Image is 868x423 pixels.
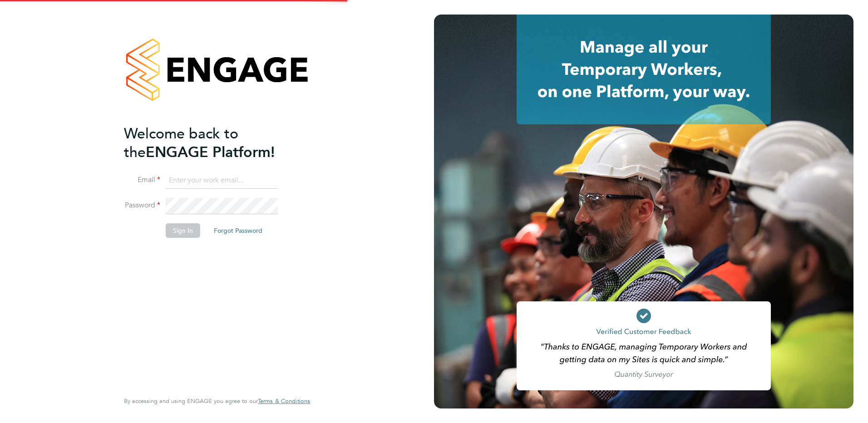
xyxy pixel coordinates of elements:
[166,172,278,189] input: Enter your work email...
[258,398,310,405] a: Terms & Conditions
[207,223,270,238] button: Forgot Password
[124,124,301,162] h2: ENGAGE Platform!
[124,397,310,405] span: By accessing and using ENGAGE you agree to our
[166,223,200,238] button: Sign In
[124,201,160,210] label: Password
[124,125,238,161] span: Welcome back to the
[124,175,160,185] label: Email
